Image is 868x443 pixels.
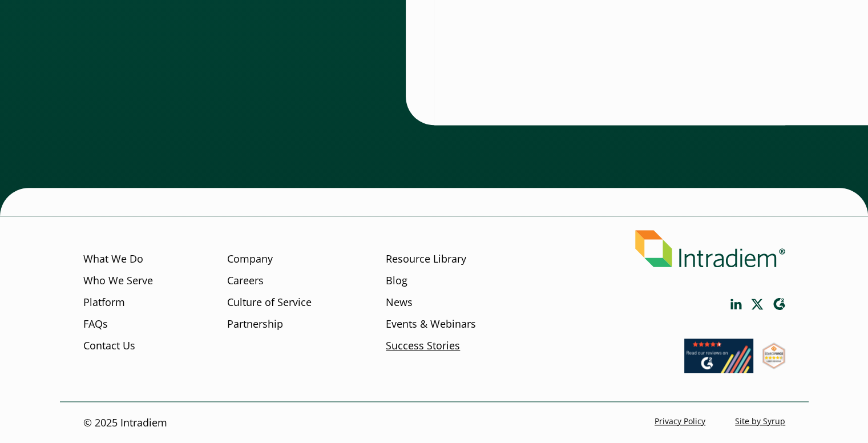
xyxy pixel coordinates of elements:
[83,339,135,353] a: Contact Us
[684,339,753,373] img: Read our reviews on G2
[386,339,460,353] a: Success Stories
[83,416,167,430] p: © 2025 Intradiem
[684,362,753,376] a: Link opens in a new window
[655,416,705,426] a: Privacy Policy
[227,273,264,288] a: Careers
[773,297,785,311] a: Link opens in a new window
[386,317,476,332] a: Events & Webinars
[735,416,785,426] a: Site by Syrup
[762,358,785,372] a: Link opens in a new window
[227,317,283,332] a: Partnership
[762,343,785,369] img: SourceForge User Reviews
[83,273,153,288] a: Who We Serve
[83,252,143,267] a: What We Do
[386,252,466,267] a: Resource Library
[386,295,413,310] a: News
[83,317,108,332] a: FAQs
[635,230,785,267] img: Intradiem
[751,299,764,309] a: Link opens in a new window
[227,295,312,310] a: Culture of Service
[730,299,742,309] a: Link opens in a new window
[83,295,125,310] a: Platform
[386,273,407,288] a: Blog
[227,252,273,267] a: Company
